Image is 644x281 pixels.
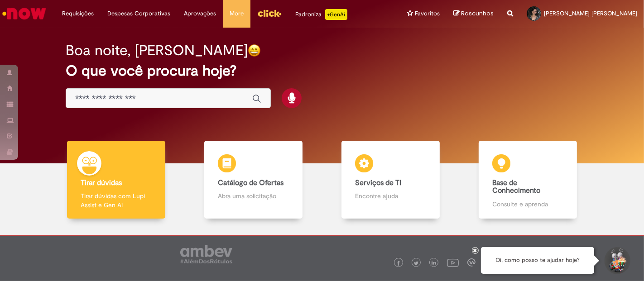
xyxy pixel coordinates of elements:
h2: Boa noite, [PERSON_NAME] [66,43,248,58]
p: Abra uma solicitação [218,191,289,200]
a: Tirar dúvidas Tirar dúvidas com Lupi Assist e Gen Ai [48,141,185,219]
img: click_logo_yellow_360x200.png [257,6,282,20]
span: Favoritos [415,9,440,18]
p: +GenAi [325,9,347,20]
span: Rascunhos [461,9,494,18]
img: logo_footer_youtube.png [447,257,459,268]
img: logo_footer_ambev_rotulo_gray.png [180,245,232,263]
span: Despesas Corporativas [107,9,170,18]
p: Encontre ajuda [355,191,426,200]
span: Aprovações [184,9,216,18]
img: ServiceNow [1,5,48,23]
b: Serviços de TI [355,178,401,187]
img: logo_footer_linkedin.png [432,261,436,266]
p: Consulte e aprenda [492,200,563,209]
img: logo_footer_facebook.png [396,261,401,266]
div: Padroniza [295,9,347,20]
b: Catálogo de Ofertas [218,178,284,187]
button: Iniciar Conversa de Suporte [603,247,630,274]
h2: O que você procura hoje? [66,63,578,79]
span: More [230,9,244,18]
b: Tirar dúvidas [81,178,122,187]
a: Serviços de TI Encontre ajuda [322,141,459,219]
span: Requisições [62,9,94,18]
img: happy-face.png [248,44,261,57]
img: logo_footer_twitter.png [414,261,418,266]
span: [PERSON_NAME] [PERSON_NAME] [544,10,637,17]
b: Base de Conhecimento [492,178,540,195]
div: Oi, como posso te ajudar hoje? [481,247,594,274]
p: Tirar dúvidas com Lupi Assist e Gen Ai [81,191,152,210]
a: Catálogo de Ofertas Abra uma solicitação [185,141,322,219]
a: Rascunhos [453,10,494,18]
img: logo_footer_workplace.png [467,258,476,267]
a: Base de Conhecimento Consulte e aprenda [459,141,596,219]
